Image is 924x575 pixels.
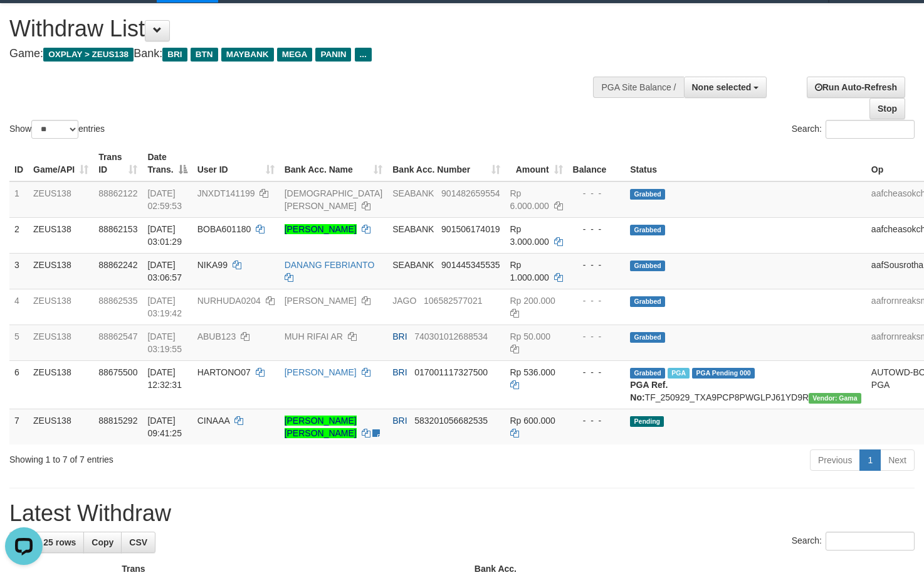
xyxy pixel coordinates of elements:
td: ZEUS138 [28,360,93,409]
label: Search: [792,532,915,551]
td: ZEUS138 [28,253,93,289]
div: - - - [573,187,621,200]
span: BTN [191,48,218,62]
td: 4 [9,289,28,325]
span: Rp 3.000.000 [510,224,549,247]
span: NIKA99 [197,260,228,270]
span: Copy 901506174019 to clipboard [441,224,500,234]
span: BRI [392,416,407,426]
button: None selected [684,77,767,98]
div: PGA Site Balance / [593,77,683,98]
th: Balance [568,146,626,181]
span: BRI [392,331,407,341]
a: [PERSON_NAME] [PERSON_NAME] [285,416,357,438]
a: [DEMOGRAPHIC_DATA][PERSON_NAME] [285,188,383,211]
td: 2 [9,217,28,253]
span: Grabbed [630,225,665,235]
a: Copy [83,532,122,553]
span: Rp 536.000 [510,367,555,377]
span: Marked by aaftrukkakada [668,368,690,379]
span: CINAAA [197,416,229,426]
div: Showing 1 to 7 of 7 entries [9,448,375,466]
a: CSV [121,532,155,553]
span: PANIN [315,48,351,62]
a: Next [880,449,915,471]
input: Search: [826,532,915,551]
th: Trans ID: activate to sort column ascending [93,146,142,181]
a: [PERSON_NAME] [285,367,357,377]
span: PGA Pending [692,368,755,379]
td: 1 [9,181,28,218]
span: [DATE] 03:01:29 [147,224,182,247]
h1: Withdraw List [9,16,604,41]
span: [DATE] 12:32:31 [147,367,182,390]
span: Rp 200.000 [510,296,555,306]
span: Rp 1.000.000 [510,260,549,282]
h1: Latest Withdraw [9,501,915,526]
span: Copy 740301012688534 to clipboard [414,331,488,341]
span: Copy 583201056682535 to clipboard [414,416,488,426]
span: 88862547 [98,331,137,341]
span: BOBA601180 [197,224,251,234]
span: [DATE] 09:41:25 [147,416,182,438]
label: Show entries [9,120,105,139]
div: - - - [573,330,621,343]
th: Date Trans.: activate to sort column descending [142,146,192,181]
td: 7 [9,409,28,444]
span: None selected [692,82,752,92]
a: [PERSON_NAME] [285,224,357,234]
span: 88862535 [98,296,137,306]
span: 88862153 [98,224,137,234]
span: Copy 901445345535 to clipboard [441,260,500,270]
span: 88862242 [98,260,137,270]
span: BRI [392,367,407,377]
td: ZEUS138 [28,217,93,253]
span: Grabbed [630,261,665,271]
span: BRI [162,48,187,62]
a: MUH RIFAI AR [285,331,343,341]
td: ZEUS138 [28,289,93,325]
a: DANANG FEBRIANTO [285,260,375,270]
th: Game/API: activate to sort column ascending [28,146,93,181]
span: SEABANK [392,260,434,270]
span: SEABANK [392,188,434,198]
span: HARTONO07 [197,367,251,377]
span: NURHUDA0204 [197,296,261,306]
span: [DATE] 03:19:42 [147,296,182,318]
span: 88675500 [98,367,137,377]
b: PGA Ref. No: [630,380,668,402]
span: Copy 901482659554 to clipboard [441,188,500,198]
span: Pending [630,416,664,427]
th: Bank Acc. Name: activate to sort column ascending [280,146,388,181]
span: Rp 600.000 [510,416,555,426]
span: Vendor URL: https://trx31.1velocity.biz [809,393,861,404]
span: [DATE] 02:59:53 [147,188,182,211]
div: - - - [573,223,621,235]
span: ABUB123 [197,331,236,341]
td: ZEUS138 [28,181,93,218]
a: Previous [810,449,860,471]
span: OXPLAY > ZEUS138 [43,48,134,62]
span: Copy 106582577021 to clipboard [424,296,482,306]
select: Showentries [31,120,78,139]
td: ZEUS138 [28,325,93,360]
label: Search: [792,120,915,139]
td: TF_250929_TXA9PCP8PWGLPJ61YD9R [625,360,866,409]
span: 88815292 [98,416,137,426]
span: JAGO [392,296,416,306]
a: Stop [869,98,905,119]
div: - - - [573,259,621,271]
span: Grabbed [630,296,665,307]
input: Search: [826,120,915,139]
h4: Game: Bank: [9,48,604,60]
button: Open LiveChat chat widget [5,5,43,43]
th: ID [9,146,28,181]
span: [DATE] 03:06:57 [147,260,182,282]
span: MEGA [277,48,313,62]
span: Grabbed [630,368,665,379]
th: Amount: activate to sort column ascending [505,146,568,181]
a: [PERSON_NAME] [285,296,357,306]
th: Bank Acc. Number: activate to sort column ascending [387,146,505,181]
th: User ID: activate to sort column ascending [192,146,280,181]
span: JNXDT141199 [197,188,255,198]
